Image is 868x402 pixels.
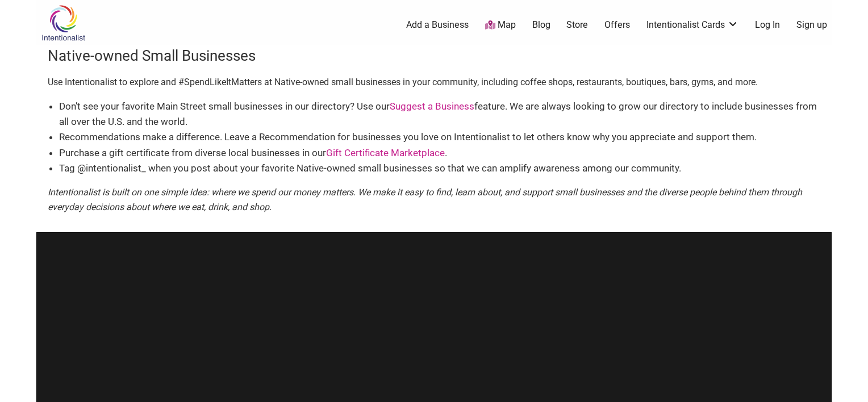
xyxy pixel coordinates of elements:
[532,19,550,31] a: Blog
[48,75,820,90] p: Use Intentionalist to explore and #SpendLikeItMatters at Native-owned small businesses in your co...
[59,161,820,176] li: Tag @intentionalist_ when you post about your favorite Native-owned small businesses so that we c...
[406,19,469,31] a: Add a Business
[755,19,780,31] a: Log In
[566,19,588,31] a: Store
[59,145,820,161] li: Purchase a gift certificate from diverse local businesses in our .
[59,129,820,145] li: Recommendations make a difference. Leave a Recommendation for businesses you love on Intentionali...
[48,187,802,212] em: Intentionalist is built on one simple idea: where we spend our money matters. We make it easy to ...
[48,45,820,66] h3: Native-owned Small Businesses
[604,19,630,31] a: Offers
[36,5,90,41] img: Intentionalist
[390,101,474,112] a: Suggest a Business
[326,147,445,158] a: Gift Certificate Marketplace
[796,19,827,31] a: Sign up
[646,19,738,31] a: Intentionalist Cards
[59,99,820,129] li: Don’t see your favorite Main Street small businesses in our directory? Use our feature. We are al...
[485,19,516,32] a: Map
